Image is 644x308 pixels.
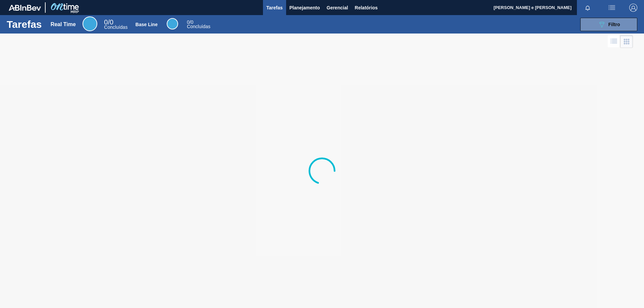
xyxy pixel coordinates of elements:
[289,4,320,12] span: Planejamento
[136,22,158,27] div: Base Line
[608,22,620,27] span: Filtro
[580,18,637,31] button: Filtro
[104,18,113,26] span: / 0
[327,4,348,12] span: Gerencial
[187,20,210,29] div: Base Line
[9,5,41,11] img: TNhmsLtSVTkK8tSr43FrP2fwEKptu5GPRR3wAAAABJRU5ErkJggg==
[104,18,108,26] span: 0
[577,3,598,12] button: Notificações
[355,4,378,12] span: Relatórios
[104,24,127,30] span: Concluídas
[167,18,178,29] div: Base Line
[51,21,76,27] div: Real Time
[187,24,210,29] span: Concluídas
[187,19,190,25] span: 0
[608,4,616,12] img: userActions
[104,19,127,29] div: Real Time
[83,16,97,31] div: Real Time
[629,4,637,12] img: Logout
[7,20,42,28] h1: Tarefas
[266,4,283,12] span: Tarefas
[187,19,193,25] span: / 0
